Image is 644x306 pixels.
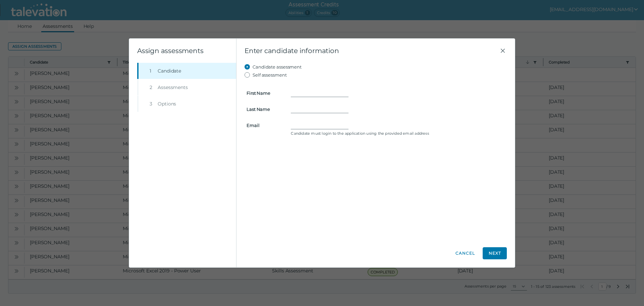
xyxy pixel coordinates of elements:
span: Enter candidate information [245,47,499,55]
button: Cancel [453,247,477,259]
nav: Wizard steps [137,63,236,112]
label: Self assessment [253,71,287,79]
clr-control-helper: Candidate must login to the application using the provided email address [291,131,505,136]
span: Candidate [158,68,181,74]
button: Close [499,47,507,55]
clr-wizard-title: Assign assessments [137,47,203,55]
label: First Name [243,90,287,96]
button: Next [483,247,507,259]
label: Candidate assessment [253,63,302,71]
div: 1 [150,68,155,74]
label: Email [243,123,287,128]
label: Last Name [243,106,287,112]
button: 1Candidate [139,63,236,79]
